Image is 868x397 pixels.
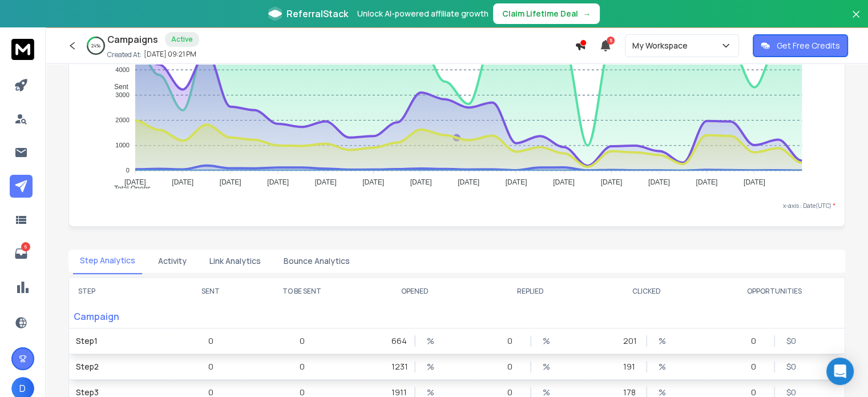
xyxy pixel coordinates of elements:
[91,42,100,49] p: 24 %
[107,33,158,46] h1: Campaigns
[76,335,167,347] p: Step 1
[220,178,241,186] tspan: [DATE]
[78,202,835,210] p: x-axis : Date(UTC)
[357,278,473,305] th: OPENED
[165,32,199,47] div: Active
[76,361,167,372] p: Step 2
[659,335,670,347] p: %
[543,361,554,372] p: %
[473,278,588,305] th: REPLIED
[174,278,247,305] th: SENT
[648,178,670,186] tspan: [DATE]
[607,37,615,45] span: 5
[116,117,130,123] tspan: 2000
[116,66,130,73] tspan: 4000
[753,34,848,57] button: Get Free Credits
[744,178,765,186] tspan: [DATE]
[751,361,762,372] p: 0
[553,178,575,186] tspan: [DATE]
[786,335,798,347] p: $ 0
[601,178,623,186] tspan: [DATE]
[106,185,151,193] span: Total Opens
[826,358,854,385] div: Open Intercom Messenger
[300,361,305,372] p: 0
[363,178,385,186] tspan: [DATE]
[391,335,403,347] p: 664
[106,83,128,91] span: Sent
[849,7,863,34] button: Close banner
[208,335,213,347] p: 0
[705,278,845,305] th: OPPORTUNITIES
[507,361,519,372] p: 0
[751,335,762,347] p: 0
[172,178,194,186] tspan: [DATE]
[427,361,438,372] p: %
[69,278,174,305] th: STEP
[543,335,554,347] p: %
[73,248,142,274] button: Step Analytics
[203,248,268,274] button: Link Analytics
[659,361,670,372] p: %
[786,361,798,372] p: $ 0
[583,8,591,19] span: →
[777,40,840,51] p: Get Free Credits
[623,335,635,347] p: 201
[247,278,357,305] th: TO BE SENT
[493,3,600,24] button: Claim Lifetime Deal→
[357,8,488,19] p: Unlock AI-powered affiliate growth
[151,248,193,274] button: Activity
[315,178,337,186] tspan: [DATE]
[391,361,403,372] p: 1231
[126,167,130,174] tspan: 0
[10,242,33,265] a: 6
[107,50,142,59] p: Created At:
[277,248,357,274] button: Bounce Analytics
[268,178,289,186] tspan: [DATE]
[588,278,704,305] th: CLICKED
[410,178,432,186] tspan: [DATE]
[208,361,213,372] p: 0
[124,178,146,186] tspan: [DATE]
[69,305,174,328] p: Campaign
[427,335,438,347] p: %
[696,178,718,186] tspan: [DATE]
[21,242,30,251] p: 6
[632,40,692,51] p: My Workspace
[458,178,479,186] tspan: [DATE]
[506,178,527,186] tspan: [DATE]
[116,91,130,98] tspan: 3000
[507,335,519,347] p: 0
[623,361,635,372] p: 191
[300,335,305,347] p: 0
[116,142,130,149] tspan: 1000
[144,50,196,59] p: [DATE] 09:21 PM
[286,7,348,21] span: ReferralStack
